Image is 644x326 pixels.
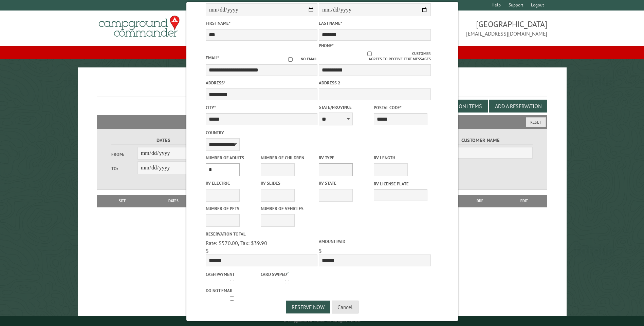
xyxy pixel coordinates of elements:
label: Number of Pets [205,205,259,212]
small: © Campground Commander LLC. All rights reserved. [284,319,361,323]
span: $ [319,247,322,254]
label: Customer Name [429,137,532,144]
th: Site [100,195,144,207]
label: Email [205,55,219,61]
label: Phone [319,43,334,48]
button: Edit Add-on Items [429,100,488,113]
label: Cash payment [205,271,259,278]
label: From: [111,151,137,158]
label: Reservation Total [205,231,317,237]
label: First Name [205,20,317,26]
span: Rate: $570.00, Tax: $39.90 [205,240,267,246]
label: No email [280,56,317,62]
label: City [205,104,317,111]
span: $ [205,247,208,254]
label: Do not email [205,287,259,294]
label: Postal Code [374,104,427,111]
button: Add a Reservation [489,100,547,113]
label: Last Name [319,20,430,26]
label: Amount paid [319,238,430,245]
label: Country [205,129,317,136]
button: Reserve Now [286,301,330,313]
h2: Filters [97,115,547,128]
label: Number of Vehicles [260,205,314,212]
label: Number of Children [260,155,314,161]
input: Customer agrees to receive text messages [327,52,412,56]
label: RV Type [319,155,372,161]
label: RV State [319,180,372,186]
th: Edit [501,195,547,207]
button: Cancel [332,301,358,313]
label: RV Length [374,155,427,161]
label: RV License Plate [374,181,427,187]
input: No email [280,57,301,62]
th: Due [459,195,501,207]
label: State/Province [319,104,372,110]
a: ? [287,270,288,275]
h1: Reservations [97,78,547,97]
label: Card swiped [260,270,314,278]
th: Dates [145,195,203,207]
label: Dates [111,137,215,144]
label: Customer agrees to receive text messages [319,51,430,62]
label: RV Electric [205,180,259,186]
button: Reset [526,117,546,127]
label: RV Slides [260,180,314,186]
label: Address 2 [319,80,430,86]
label: To: [111,165,137,172]
label: Address [205,80,317,86]
img: Campground Commander [97,13,182,40]
label: Number of Adults [205,155,259,161]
